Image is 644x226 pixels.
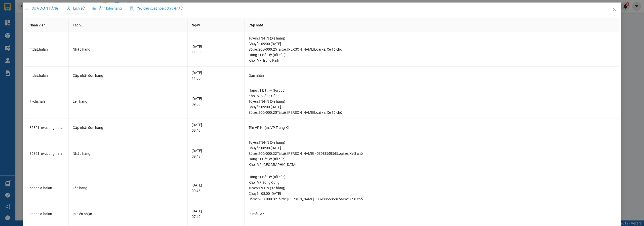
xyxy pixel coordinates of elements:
div: In biên nhận [73,211,183,217]
div: [DATE] 09:46 [192,182,240,194]
span: Ảnh kiện hàng [93,6,122,10]
div: Tuyến : TN-HN (Xe hàng) Chuyến: 08:00 [DATE] Số xe: 20G-000.32 Tài xế: [PERSON_NAME] - 0398865868... [249,185,615,202]
span: close [612,7,616,11]
div: Cập nhật đơn hàng [73,73,183,78]
div: Lên hàng [73,185,183,191]
span: clock-circle [67,7,70,10]
span: Lịch sử [67,6,85,10]
div: Kho : VP Sông Công [249,93,615,99]
div: [DATE] 09:49 [192,148,240,159]
span: Yêu cầu xuất hóa đơn điện tử [130,6,183,10]
img: icon [130,7,134,11]
div: Kho : VP Sông Công [249,180,615,185]
div: Kho : VP [GEOGRAPHIC_DATA] [249,162,615,167]
div: Hàng : 1 Bất kỳ (túi cúc) [249,174,615,180]
div: Tuyến : TN-HN (Xe hàng) Chuyến: 09:00 [DATE] Số xe: 20G-000.25 Tài xế: [PERSON_NAME] Loại xe: Xe ... [249,35,615,52]
div: [DATE] 11:05 [192,70,240,81]
th: Ngày [188,18,245,32]
th: Nhân viên [25,18,69,32]
div: Hàng : 1 Bất kỳ (túi cúc) [249,88,615,93]
th: Cập nhật [245,18,619,32]
span: picture [93,7,96,10]
div: Hàng : 1 Bất kỳ (túi cúc) [249,156,615,162]
div: Tuyến : TN-HN (Xe hàng) Chuyến: 08:00 [DATE] Số xe: 20G-000.32 Tài xế: [PERSON_NAME] - 0398865868... [249,140,615,156]
button: Close [607,3,621,17]
div: [DATE] 09:49 [192,122,240,133]
div: [DATE] 09:50 [192,96,240,107]
div: Kho : VP Trung Kính [249,58,615,63]
div: In mẫu A5 [249,211,615,217]
td: ntdat.halan [25,67,69,85]
div: Lên hàng [73,99,183,104]
div: [DATE] 07:49 [192,208,240,219]
div: Tuyến : TN-HN (Xe hàng) Chuyến: 09:00 [DATE] Số xe: 20G-000.25 Tài xế: [PERSON_NAME] Loại xe: Xe ... [249,99,615,115]
td: ntdat.halan [25,32,69,67]
div: Nhập hàng [73,151,183,156]
td: nqnghia.halan [25,205,69,223]
th: Tác Vụ [69,18,188,32]
div: Tên VP Nhận: VP Trung Kính [249,125,615,130]
td: ltkchi.halan [25,84,69,119]
div: Nhập hàng [73,47,183,52]
span: edit [25,7,29,10]
td: 35321_nvcuong.halan [25,119,69,137]
div: Hàng : 1 Bất kỳ (túi cúc) [249,52,615,58]
td: 35321_nvcuong.halan [25,136,69,171]
div: Gán nhãn : [249,73,615,78]
div: [DATE] 11:05 [192,44,240,55]
div: Cập nhật đơn hàng [73,125,183,130]
td: nqnghia.halan [25,171,69,205]
span: SỬA ĐƠN HÀNG [25,6,59,10]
